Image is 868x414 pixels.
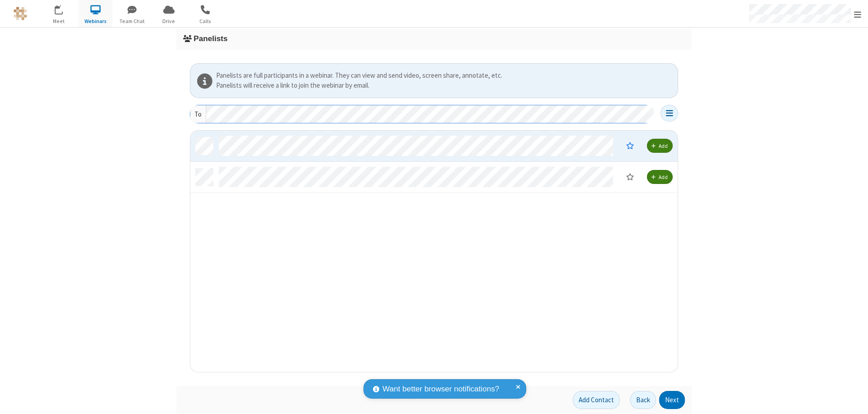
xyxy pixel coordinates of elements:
[42,17,76,25] span: Meet
[216,71,675,81] div: Panelists are full participants in a webinar. They can view and send video, screen share, annotat...
[14,7,27,20] img: QA Selenium DO NOT DELETE OR CHANGE
[216,80,675,91] div: Panelists will receive a link to join the webinar by email.
[183,34,685,43] h3: Panelists
[659,391,685,409] button: Next
[630,391,656,409] button: Back
[60,5,68,12] div: 10
[647,139,673,153] button: Add
[382,383,499,395] span: Want better browser notifications?
[620,138,640,153] button: Moderator
[189,17,222,25] span: Calls
[579,395,614,404] span: Add Contact
[79,17,113,25] span: Webinars
[659,142,668,149] span: Add
[190,131,679,373] div: grid
[115,17,149,25] span: Team Chat
[647,170,673,184] button: Add
[573,391,620,409] button: Add Contact
[660,105,678,122] button: Open menu
[659,174,668,180] span: Add
[190,105,206,123] div: To
[845,390,861,408] iframe: Chat
[620,169,640,184] button: Moderator
[152,17,186,25] span: Drive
